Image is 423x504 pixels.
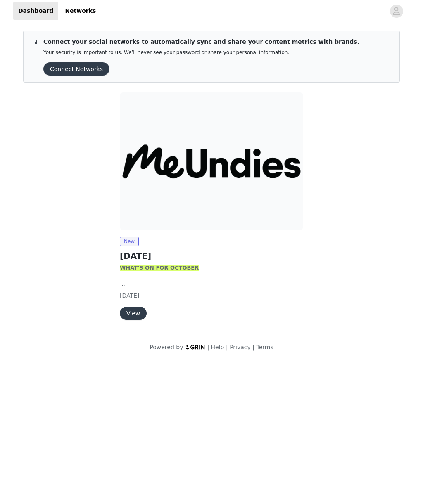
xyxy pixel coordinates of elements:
strong: HAT'S ON FOR OCTOBER [126,265,199,271]
span: | [207,344,209,350]
a: View [120,310,147,317]
p: Your security is important to us. We’ll never see your password or share your personal information. [43,50,359,56]
span: | [226,344,228,350]
button: Connect Networks [43,62,109,76]
img: MeUndies [120,92,303,230]
a: Help [211,344,224,350]
strong: W [120,265,126,271]
span: Powered by [150,344,183,350]
span: [DATE] [120,292,139,299]
a: Networks [60,2,101,20]
a: Terms [256,344,273,350]
div: avatar [392,5,400,18]
span: | [252,344,254,350]
span: New [120,237,139,246]
img: logo [185,344,206,350]
a: Dashboard [13,2,58,20]
p: Connect your social networks to automatically sync and share your content metrics with brands. [43,38,359,46]
button: View [120,307,147,320]
a: Privacy [230,344,251,350]
h2: [DATE] [120,250,303,262]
